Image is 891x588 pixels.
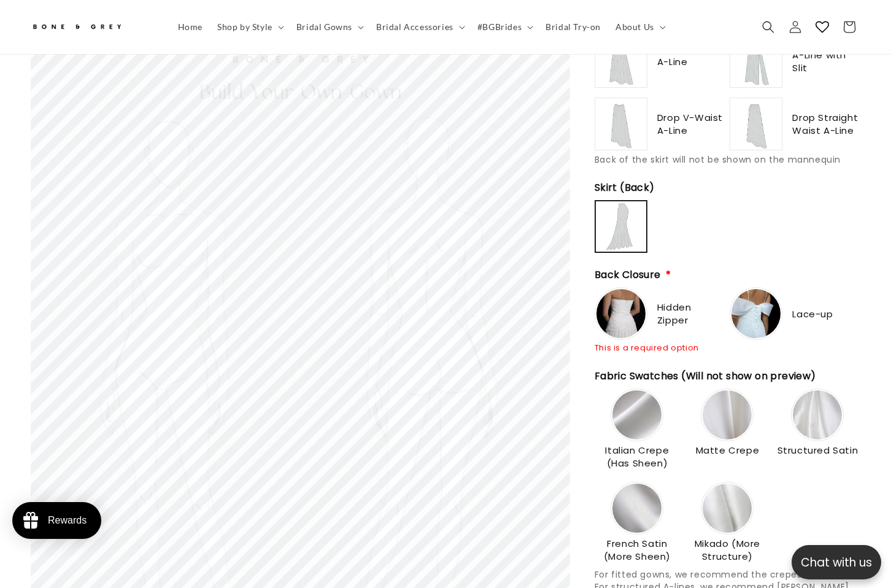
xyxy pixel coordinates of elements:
[178,21,202,33] span: Home
[792,308,833,320] span: Lace-up
[731,37,781,86] img: https://cdn.shopify.com/s/files/1/0750/3832/7081/files/a-line_slit_3a481983-194c-46fe-90b3-ce96d0...
[595,342,699,354] div: This is a required option
[596,99,646,149] img: https://cdn.shopify.com/s/files/1/0750/3832/7081/files/drop-v-waist-aline_078bfe7f-748c-4646-87b8...
[703,484,752,533] img: https://cdn.shopify.com/s/files/1/0750/3832/7081/files/5-Mikado.jpg?v=1756368359
[595,369,819,384] span: Fabric Swatches (Will not show on preview)
[685,537,770,563] span: Mikado (More Structure)
[694,444,762,457] span: Matte Crepe
[703,390,752,439] img: https://cdn.shopify.com/s/files/1/0750/3832/7081/files/3-Matte-Crepe_80be2520-7567-4bc4-80bf-3eeb...
[792,545,881,579] button: Open chatbox
[477,21,522,33] span: #BGBrides
[792,111,860,137] span: Drop Straight Waist A-Line
[792,554,881,571] p: Chat with us
[792,48,860,74] span: A-Line with Slit
[595,153,841,166] span: Back of the skirt will not be shown on the mannequin
[755,14,782,41] summary: Search
[82,70,136,80] a: Write a review
[595,444,680,470] span: Italian Crepe (Has Sheen)
[731,99,781,149] img: https://cdn.shopify.com/s/files/1/0750/3832/7081/files/drop-straight-waist-aline_17ac0158-d5ad-45...
[748,18,830,39] button: Write a review
[793,390,842,439] img: https://cdn.shopify.com/s/files/1/0750/3832/7081/files/4-Satin.jpg?v=1756368085
[595,537,680,563] span: French Satin (More Sheen)
[48,515,87,526] div: Rewards
[657,55,688,68] span: A-Line
[538,14,608,40] a: Bridal Try-on
[612,484,661,533] img: https://cdn.shopify.com/s/files/1/0750/3832/7081/files/2-French-Satin_e30a17c1-17c2-464b-8a17-b37...
[210,14,289,40] summary: Shop by Style
[171,14,210,40] a: Home
[296,21,352,33] span: Bridal Gowns
[595,180,657,195] span: Skirt (Back)
[657,301,725,327] span: Hidden Zipper
[612,390,661,439] img: https://cdn.shopify.com/s/files/1/0750/3832/7081/files/1-Italian-Crepe_995fc379-4248-4617-84cd-83...
[289,14,369,40] summary: Bridal Gowns
[376,21,453,33] span: Bridal Accessories
[776,444,860,457] span: Structured Satin
[596,37,646,86] img: https://cdn.shopify.com/s/files/1/0750/3832/7081/files/a-line_37bf069e-4231-4b1a-bced-7ad1a487183...
[31,17,123,37] img: Bone and Grey Bridal
[595,268,663,282] span: Back Closure
[657,111,725,137] span: Drop V-Waist A-Line
[470,14,538,40] summary: #BGBrides
[26,12,158,42] a: Bone and Grey Bridal
[608,14,671,40] summary: About Us
[217,21,272,33] span: Shop by Style
[597,203,645,250] img: https://cdn.shopify.com/s/files/1/0750/3832/7081/files/fit_and_flare_-_back_0434a276-9c62-4a34-97...
[596,289,646,338] img: https://cdn.shopify.com/s/files/1/0750/3832/7081/files/Closure-zipper.png?v=1756370614
[731,289,781,338] img: https://cdn.shopify.com/s/files/1/0750/3832/7081/files/Closure-lace-up.jpg?v=1756370613
[615,21,654,33] span: About Us
[546,21,601,33] span: Bridal Try-on
[369,14,470,40] summary: Bridal Accessories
